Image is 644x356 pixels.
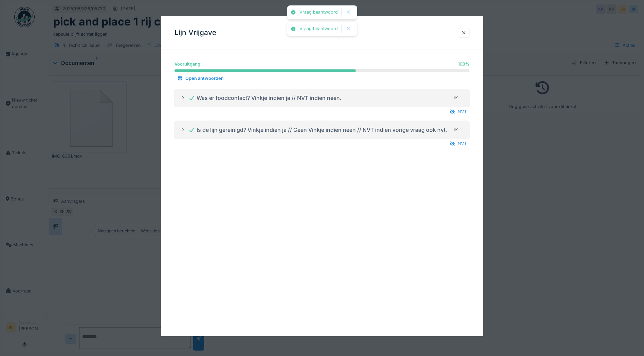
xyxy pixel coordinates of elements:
[174,74,226,83] div: Open antwoorden
[174,61,200,67] div: Vooruitgang
[458,61,470,67] div: 100 %
[188,94,342,102] div: Was er foodcontact? Vinkje indien ja // NVT indien neen.
[447,107,470,117] div: NVT
[452,93,461,103] div: IK
[178,124,466,136] summary: Is de lijn gereinigd? Vinkje indien ja // Geen Vinkje indien neen // NVT indien vorige vraag ook ...
[452,125,461,135] div: IK
[299,10,338,15] div: Vraag beantwoord
[299,26,338,32] div: Vraag beantwoord
[178,92,466,104] summary: Was er foodcontact? Vinkje indien ja // NVT indien neen.IK
[188,126,447,134] div: Is de lijn gereinigd? Vinkje indien ja // Geen Vinkje indien neen // NVT indien vorige vraag ook ...
[447,139,470,148] div: NVT
[174,29,216,37] h3: Lijn Vrijgave
[174,69,470,72] progress: 100 %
